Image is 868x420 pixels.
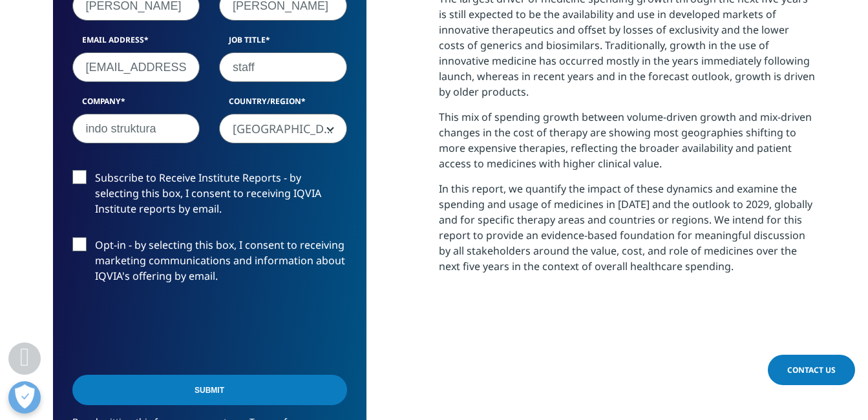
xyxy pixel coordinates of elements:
label: Job Title [219,34,347,52]
p: In this report, we quantify the impact of these dynamics and examine the spending and usage of me... [439,181,816,284]
label: Company [72,96,200,114]
span: Indonesia [220,114,346,144]
span: Indonesia [219,114,347,143]
label: Opt-in - by selecting this box, I consent to receiving marketing communications and information a... [72,237,347,291]
label: Country/Region [219,96,347,114]
a: Contact Us [768,355,855,385]
button: Open Preferences [8,381,41,414]
p: This mix of spending growth between volume-driven growth and mix-driven changes in the cost of th... [439,109,816,181]
label: Email Address [72,34,200,52]
input: Submit [72,375,347,405]
label: Subscribe to Receive Institute Reports - by selecting this box, I consent to receiving IQVIA Inst... [72,170,347,224]
span: Contact Us [787,364,836,375]
iframe: reCAPTCHA [72,304,269,355]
